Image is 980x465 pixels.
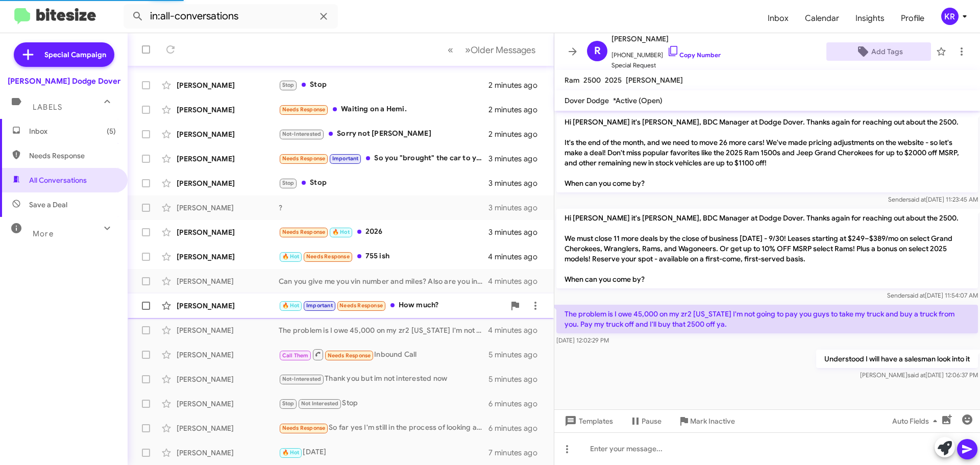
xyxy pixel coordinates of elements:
[14,42,114,67] a: Special Campaign
[556,336,609,344] span: [DATE] 12:02:29 PM
[177,203,279,213] div: [PERSON_NAME]
[177,178,279,188] div: [PERSON_NAME]
[279,251,488,262] div: 755 ish
[670,412,743,430] button: Mark Inactive
[279,373,488,385] div: Thank you but im not interested now
[488,276,546,286] div: 4 minutes ago
[282,106,326,113] span: Needs Response
[282,376,322,382] span: Not-Interested
[279,104,488,115] div: Waiting on a Hemi.
[282,180,295,186] span: Stop
[279,226,488,238] div: 2026
[301,400,339,407] span: Not Interested
[488,448,546,458] div: 7 minutes ago
[488,105,546,115] div: 2 minutes ago
[690,412,735,430] span: Mark Inactive
[887,291,978,299] span: Sender [DATE] 11:54:07 AM
[29,151,116,161] span: Needs Response
[107,126,116,136] span: (5)
[279,300,505,311] div: How much?
[29,200,67,210] span: Save a Deal
[860,371,978,379] span: [PERSON_NAME] [DATE] 12:06:37 PM
[594,43,601,59] span: R
[611,60,721,70] span: Special Request
[554,412,621,430] button: Templates
[177,350,279,360] div: [PERSON_NAME]
[279,128,488,140] div: Sorry not [PERSON_NAME]
[488,154,546,164] div: 3 minutes ago
[465,43,471,56] span: »
[816,350,978,368] p: Understood I will have a salesman look into it
[893,4,933,33] a: Profile
[621,412,670,430] button: Pause
[279,203,488,213] div: ?
[565,96,609,105] span: Dover Dodge
[279,447,488,458] div: [DATE]
[306,302,333,309] span: Important
[328,352,371,359] span: Needs Response
[888,195,978,203] span: Sender [DATE] 11:23:45 AM
[826,42,931,61] button: Add Tags
[279,153,488,164] div: So you "brought" the car to your Chevy location and the mechanics said it doesn't need one but th...
[442,39,459,60] button: Previous
[442,39,542,60] nav: Page navigation example
[613,96,663,105] span: *Active (Open)
[488,252,546,262] div: 4 minutes ago
[177,448,279,458] div: [PERSON_NAME]
[177,252,279,262] div: [PERSON_NAME]
[488,374,546,384] div: 5 minutes ago
[488,178,546,188] div: 3 minutes ago
[908,371,925,379] span: said at
[488,203,546,213] div: 3 minutes ago
[908,195,926,203] span: said at
[177,227,279,237] div: [PERSON_NAME]
[339,302,383,309] span: Needs Response
[797,4,847,33] a: Calendar
[279,177,488,189] div: Stop
[29,126,116,136] span: Inbox
[279,325,488,335] div: The problem is I owe 45,000 on my zr2 [US_STATE] I'm not going to pay you guys to take my truck a...
[279,398,488,409] div: Stop
[488,227,546,237] div: 3 minutes ago
[565,76,579,85] span: Ram
[556,113,978,192] p: Hi [PERSON_NAME] it's [PERSON_NAME], BDC Manager at Dodge Dover. Thanks again for reaching out ab...
[177,129,279,139] div: [PERSON_NAME]
[611,45,721,60] span: [PHONE_NUMBER]
[279,422,488,434] div: So far yes I'm still in the process of looking at a vehicle
[871,42,903,61] span: Add Tags
[605,76,622,85] span: 2025
[33,103,62,112] span: Labels
[282,449,300,456] span: 🔥 Hot
[759,4,797,33] a: Inbox
[177,105,279,115] div: [PERSON_NAME]
[488,325,546,335] div: 4 minutes ago
[583,76,601,85] span: 2500
[488,80,546,90] div: 2 minutes ago
[847,4,893,33] a: Insights
[177,80,279,90] div: [PERSON_NAME]
[282,352,309,359] span: Call Them
[667,51,721,59] a: Copy Number
[282,82,295,88] span: Stop
[332,155,359,162] span: Important
[282,253,300,260] span: 🔥 Hot
[177,301,279,311] div: [PERSON_NAME]
[279,348,488,361] div: Inbound Call
[282,155,326,162] span: Needs Response
[282,425,326,431] span: Needs Response
[279,276,488,286] div: Can you give me you vin number and miles? Also are you interested in another vehicle as well?
[884,412,949,430] button: Auto Fields
[556,305,978,333] p: The problem is I owe 45,000 on my zr2 [US_STATE] I'm not going to pay you guys to take my truck a...
[44,50,106,60] span: Special Campaign
[177,276,279,286] div: [PERSON_NAME]
[642,412,661,430] span: Pause
[29,175,87,185] span: All Conversations
[282,229,326,235] span: Needs Response
[611,33,721,45] span: [PERSON_NAME]
[279,79,488,91] div: Stop
[488,399,546,409] div: 6 minutes ago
